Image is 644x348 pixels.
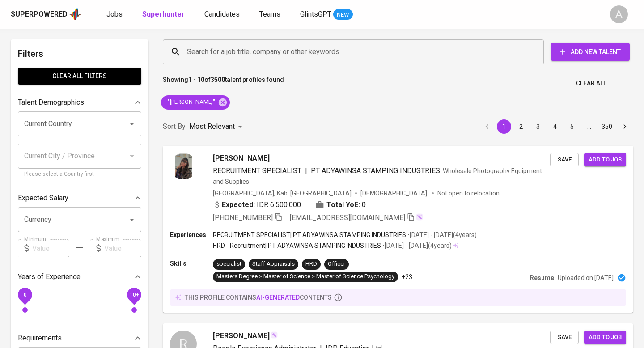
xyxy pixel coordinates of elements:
button: Add to job [584,153,626,167]
button: Go to page 350 [599,119,615,134]
span: 10+ [129,292,139,298]
span: Save [555,155,574,165]
a: Candidates [204,9,241,20]
div: [GEOGRAPHIC_DATA], Kab. [GEOGRAPHIC_DATA] [213,189,352,198]
button: Go to page 2 [514,119,528,134]
span: | [305,166,307,176]
span: Add to job [589,155,622,165]
nav: pagination navigation [479,119,633,134]
b: 1 - 10 [188,76,204,83]
a: Teams [259,9,282,20]
p: • [DATE] - [DATE] ( 4 years ) [381,241,452,250]
p: Uploaded on [DATE] [558,273,614,282]
span: Clear All [576,78,606,89]
div: Years of Experience [18,268,141,286]
div: Talent Demographics [18,93,141,111]
div: Masters Degree > Master of Science > Master of Science Psychology [216,272,394,281]
span: AI-generated [256,294,300,301]
p: RECRUITMENT SPECIALIST | PT ADYAWINSA STAMPING INDUSTRIES [213,230,406,239]
div: "[PERSON_NAME]" [161,95,230,110]
a: GlintsGPT NEW [300,9,353,20]
p: Sort By [163,121,186,132]
p: Expected Salary [18,193,68,204]
p: Not open to relocation [437,189,500,198]
div: A [610,5,628,23]
button: Go to page 5 [565,119,579,134]
img: app logo [69,8,81,21]
b: Superhunter [142,10,185,18]
img: magic_wand.svg [416,213,423,221]
img: magic_wand.svg [271,331,278,339]
p: HRD - Recruitment | PT ADYAWINSA STAMPING INDUSTRIES [213,241,381,250]
span: NEW [333,10,353,19]
span: [EMAIL_ADDRESS][DOMAIN_NAME] [290,213,405,222]
a: Jobs [106,9,124,20]
b: Expected: [222,199,255,210]
input: Value [32,239,69,257]
span: Save [555,332,574,343]
div: Superpowered [11,9,68,20]
span: Candidates [204,10,240,18]
span: "[PERSON_NAME]" [161,98,220,106]
img: 35129a8300caa67d376463f32a9d1684.jpeg [170,153,197,180]
button: Clear All [572,75,610,92]
a: Superpoweredapp logo [11,8,81,21]
input: Value [104,239,141,257]
span: Teams [259,10,280,18]
div: Expected Salary [18,189,141,207]
a: [PERSON_NAME]RECRUITMENT SPECIALIST|PT ADYAWINSA STAMPING INDUSTRIESWholesale Photography Equipme... [163,146,633,313]
p: Requirements [18,333,62,344]
p: • [DATE] - [DATE] ( 4 years ) [406,230,477,239]
div: Staff Appraisals [252,260,295,268]
div: … [582,122,596,131]
span: [DEMOGRAPHIC_DATA] [360,189,428,198]
p: Talent Demographics [18,97,84,108]
h6: Filters [18,47,141,61]
b: Total YoE: [326,199,360,210]
span: PT ADYAWINSA STAMPING INDUSTRIES [311,166,440,175]
button: Open [126,118,138,130]
span: 0 [23,292,26,298]
span: Add to job [589,332,622,343]
div: IDR 6.500.000 [213,199,301,210]
p: Please select a Country first [24,170,135,179]
p: this profile contains contents [185,293,332,302]
div: Most Relevant [189,119,246,135]
a: Superhunter [142,9,186,20]
span: Add New Talent [558,47,623,58]
div: specialist [216,260,241,268]
button: Open [126,213,138,226]
div: Requirements [18,329,141,347]
span: [PERSON_NAME] [213,153,270,164]
div: HRD [305,260,317,268]
button: Go to page 3 [531,119,545,134]
span: [PERSON_NAME] [213,331,270,341]
p: Years of Experience [18,272,80,282]
span: Jobs [106,10,123,18]
p: Showing of talent profiles found [163,75,284,92]
span: RECRUITMENT SPECIALIST [213,166,301,175]
button: Save [550,153,579,167]
button: Save [550,331,579,344]
button: Add New Talent [551,43,630,61]
span: Clear All filters [25,71,134,82]
button: Clear All filters [18,68,141,85]
button: page 1 [497,119,511,134]
div: Officer [328,260,345,268]
span: GlintsGPT [300,10,331,18]
p: Resume [530,273,554,282]
span: [PHONE_NUMBER] [213,213,273,222]
span: 0 [362,199,366,210]
p: Skills [170,259,213,268]
p: Experiences [170,230,213,239]
button: Go to next page [618,119,632,134]
b: 3500 [211,76,225,83]
button: Go to page 4 [548,119,562,134]
button: Add to job [584,331,626,344]
p: Most Relevant [189,121,235,132]
p: +23 [402,272,412,281]
span: Wholesale Photography Equipment and Supplies [213,167,542,185]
